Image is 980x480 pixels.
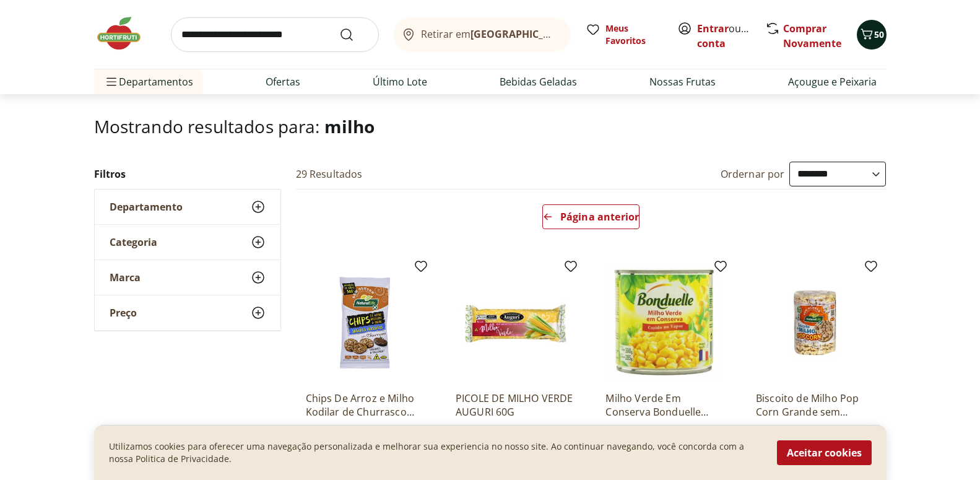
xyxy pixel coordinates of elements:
[788,74,877,89] a: Açougue e Peixaria
[95,295,280,330] button: Preço
[95,260,280,295] button: Marca
[605,22,662,47] span: Meus Favoritos
[324,115,375,138] span: milho
[697,22,729,35] a: Entrar
[697,21,752,51] span: ou
[470,27,679,41] b: [GEOGRAPHIC_DATA]/[GEOGRAPHIC_DATA]
[857,20,887,50] button: Carrinho
[104,67,119,97] button: Menu
[456,264,573,382] img: PICOLE DE MILHO VERDE AUGURI 60G
[649,74,716,89] a: Nossas Frutas
[500,74,577,89] a: Bebidas Geladas
[95,225,280,260] button: Categoria
[721,167,785,181] label: Ordernar por
[94,162,281,186] h2: Filtros
[266,74,300,89] a: Ofertas
[560,212,639,222] span: Página anterior
[542,204,640,234] a: Página anterior
[94,15,156,52] img: Hortifruti
[373,74,427,89] a: Último Lote
[783,22,841,50] a: Comprar Novamente
[171,17,379,52] input: search
[110,271,141,284] span: Marca
[339,27,369,42] button: Submit Search
[756,391,874,419] a: Biscoito de Milho Pop Corn Grande sem Glúten Kodilar 80g
[605,264,723,382] img: Milho Verde Em Conserva Bonduelle Lata 285G
[110,236,157,248] span: Categoria
[306,264,423,382] img: Chips De Arroz e Milho Kodilar de Churrasco Sem Glúten 70g
[394,17,571,52] button: Retirar em[GEOGRAPHIC_DATA]/[GEOGRAPHIC_DATA]
[95,190,280,224] button: Departamento
[109,440,762,465] p: Utilizamos cookies para oferecer uma navegação personalizada e melhorar sua experiencia no nosso ...
[110,201,183,213] span: Departamento
[306,391,423,419] a: Chips De Arroz e Milho Kodilar de Churrasco Sem Glúten 70g
[296,167,363,181] h2: 29 Resultados
[543,212,553,222] svg: Arrow Left icon
[456,391,573,419] a: PICOLE DE MILHO VERDE AUGURI 60G
[756,264,874,382] img: Biscoito de Milho Pop Corn Grande sem Glúten Kodilar 80g
[874,28,884,40] span: 50
[697,22,765,50] a: Criar conta
[586,22,662,47] a: Meus Favoritos
[421,28,558,40] span: Retirar em
[104,67,193,97] span: Departamentos
[777,440,872,465] button: Aceitar cookies
[110,307,137,319] span: Preço
[605,391,723,419] a: Milho Verde Em Conserva Bonduelle Lata 285G
[94,116,887,136] h1: Mostrando resultados para:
